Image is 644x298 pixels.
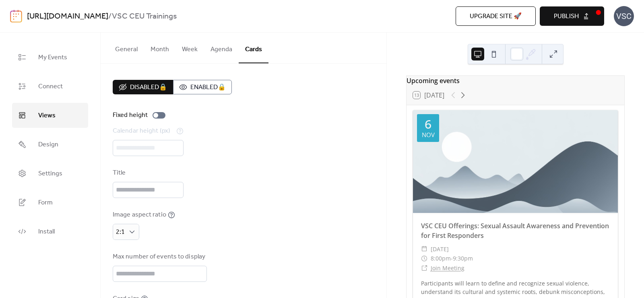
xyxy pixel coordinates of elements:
div: VSC [614,6,634,26]
div: Max number of events to display [113,252,205,262]
span: 2:1 [116,226,125,238]
span: Design [38,138,58,151]
span: Settings [38,167,62,180]
a: Form [12,190,88,215]
a: Connect [12,74,88,99]
div: ​ [421,254,427,263]
div: Upcoming events [407,76,624,85]
div: ​ [421,244,427,254]
button: Cards [239,33,268,63]
span: Install [38,225,55,238]
span: - [451,254,453,263]
button: Week [175,33,204,63]
button: General [109,33,144,63]
div: ​ [421,263,427,273]
a: Join Meeting [431,264,464,272]
span: Connect [38,80,63,93]
button: Agenda [204,33,239,63]
b: / [108,9,112,24]
div: Nov [422,132,435,138]
button: Publish [540,6,604,26]
a: VSC CEU Offerings: Sexual Assault Awareness and Prevention for First Responders [421,221,609,240]
span: 8:00pm [431,254,451,263]
span: Upgrade site 🚀 [470,12,522,21]
span: Form [38,196,53,209]
span: Publish [554,12,579,21]
button: Month [144,33,175,63]
a: Views [12,103,88,128]
span: Views [38,109,56,122]
div: Fixed height [113,110,148,120]
span: My Events [38,51,67,64]
a: My Events [12,45,88,70]
div: Image aspect ratio [113,210,166,220]
span: 9:30pm [453,254,473,263]
a: Settings [12,161,88,186]
a: Install [12,219,88,244]
a: Design [12,132,88,157]
span: [DATE] [431,244,449,254]
div: Title [113,168,182,178]
b: VSC CEU Trainings [112,9,177,24]
div: 6 [425,118,431,130]
img: logo [10,10,22,23]
button: Upgrade site 🚀 [456,6,536,26]
a: [URL][DOMAIN_NAME] [27,9,108,24]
